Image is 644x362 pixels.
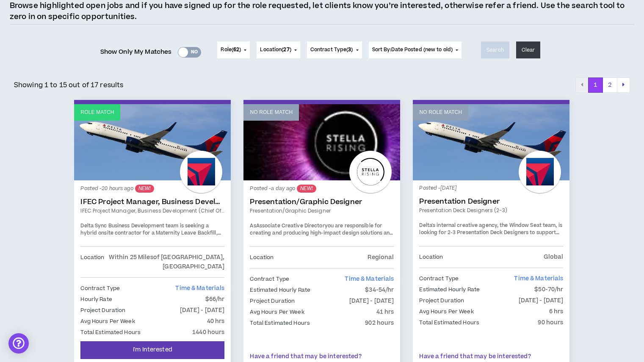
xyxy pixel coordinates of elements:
[365,318,394,328] p: 902 hours
[349,296,394,306] p: [DATE] - [DATE]
[297,185,316,193] sup: NEW!
[549,307,564,316] p: 6 hrs
[345,275,394,283] span: Time & Materials
[516,41,541,58] button: Clear
[192,328,224,337] p: 1440 hours
[207,317,225,326] p: 40 hrs
[80,317,135,326] p: Avg Hours Per Week
[481,41,509,58] button: Search
[534,285,563,294] p: $50-70/hr
[180,306,225,315] p: [DATE] - [DATE]
[217,41,250,58] button: Role(62)
[413,104,569,180] a: No Role Match
[419,252,443,262] p: Location
[8,333,29,354] div: Open Intercom Messenger
[419,296,464,305] p: Project Duration
[588,77,603,93] button: 1
[104,253,224,271] p: Within 25 Miles of [GEOGRAPHIC_DATA], [GEOGRAPHIC_DATA]
[257,41,300,58] button: Location(27)
[250,207,394,215] a: Presentation/Graphic Designer
[250,222,256,229] span: As
[250,274,289,284] p: Contract Type
[80,306,125,315] p: Project Duration
[514,274,563,283] span: Time & Materials
[80,198,224,206] a: IFEC Project Manager, Business Development (Chief of Staff)
[419,274,459,283] p: Contract Type
[80,284,120,293] p: Contract Type
[74,104,231,180] a: Role Match
[256,222,325,229] strong: Associate Creative Director
[133,346,172,354] span: I'm Interested
[80,207,224,215] a: IFEC Project Manager, Business Development (Chief of Staff)
[419,318,479,327] p: Total Estimated Hours
[307,41,362,58] button: Contract Type(3)
[100,46,172,58] span: Show Only My Matches
[80,295,112,304] p: Hourly Rate
[419,197,563,206] a: Presentation Designer
[80,253,104,271] p: Location
[250,198,394,206] a: Presentation/Graphic Designer
[80,222,221,252] span: Delta Sync Business Development team is seeking a hybrid onsite contractor for a Maternity Leave ...
[80,341,224,359] button: I'm Interested
[10,0,634,22] p: Browse highlighted open jobs and if you have signed up for the role requested, let clients know y...
[233,46,239,53] span: 62
[80,108,114,116] p: Role Match
[80,328,141,337] p: Total Estimated Hours
[250,108,293,116] p: No Role Match
[365,285,394,295] p: $34-54/hr
[250,352,394,361] p: Have a friend that may be interested?
[250,285,310,295] p: Estimated Hourly Rate
[135,185,154,193] sup: NEW!
[175,284,224,293] span: Time & Materials
[368,253,394,262] p: Regional
[419,222,562,251] span: Delta's internal creative agency, the Window Seat team, is looking for 2-3 Presentation Deck Desi...
[419,108,462,116] p: No Role Match
[419,285,480,294] p: Estimated Hourly Rate
[603,77,617,93] button: 2
[250,185,394,193] p: Posted - a day ago
[243,104,400,180] a: No Role Match
[221,46,241,54] span: Role ( )
[538,318,563,327] p: 90 hours
[310,46,353,54] span: Contract Type ( )
[250,318,310,328] p: Total Estimated Hours
[80,185,224,193] p: Posted - 20 hours ago
[250,253,274,262] p: Location
[369,41,462,58] button: Sort By:Date Posted (new to old)
[419,307,473,316] p: Avg Hours Per Week
[372,46,453,53] span: Sort By: Date Posted (new to old)
[419,207,563,214] a: Presentation Deck Designers (2-3)
[419,185,563,192] p: Posted - [DATE]
[575,77,630,93] nav: pagination
[376,307,394,317] p: 41 hrs
[419,352,563,361] p: Have a friend that may be interested?
[250,296,295,306] p: Project Duration
[348,46,351,53] span: 3
[250,307,304,317] p: Avg Hours Per Week
[14,80,124,90] p: Showing 1 to 15 out of 17 results
[283,46,289,53] span: 27
[260,46,291,54] span: Location ( )
[519,296,564,305] p: [DATE] - [DATE]
[205,295,225,304] p: $66/hr
[544,252,564,262] p: Global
